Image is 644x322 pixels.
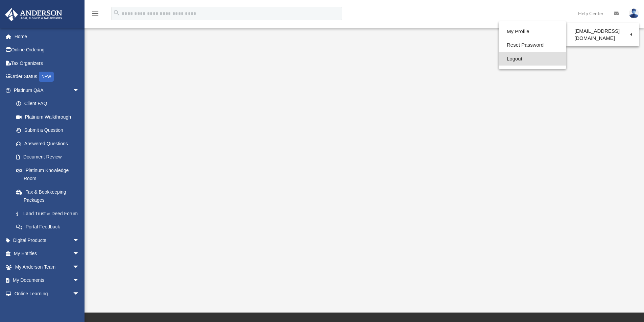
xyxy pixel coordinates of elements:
[499,38,566,52] a: Reset Password
[5,56,90,70] a: Tax Organizers
[5,287,90,300] a: Online Learningarrow_drop_down
[39,72,54,82] div: NEW
[9,137,90,150] a: Answered Questions
[5,260,90,274] a: My Anderson Teamarrow_drop_down
[9,220,90,234] a: Portal Feedback
[9,97,90,110] a: Client FAQ
[73,233,86,247] span: arrow_drop_down
[5,43,90,57] a: Online Ordering
[73,83,86,97] span: arrow_drop_down
[9,110,86,124] a: Platinum Walkthrough
[5,247,90,261] a: My Entitiesarrow_drop_down
[73,260,86,274] span: arrow_drop_down
[3,8,64,21] img: Anderson Advisors Platinum Portal
[91,12,99,18] a: menu
[9,150,90,164] a: Document Review
[5,83,90,97] a: Platinum Q&Aarrow_drop_down
[9,207,90,220] a: Land Trust & Deed Forum
[73,247,86,261] span: arrow_drop_down
[5,30,90,43] a: Home
[73,274,86,288] span: arrow_drop_down
[9,124,90,137] a: Submit a Question
[5,233,90,247] a: Digital Productsarrow_drop_down
[566,25,639,45] a: [EMAIL_ADDRESS][DOMAIN_NAME]
[113,9,120,17] i: search
[91,9,99,18] i: menu
[499,25,566,39] a: My Profile
[9,185,90,207] a: Tax & Bookkeeping Packages
[5,274,90,287] a: My Documentsarrow_drop_down
[9,164,90,185] a: Platinum Knowledge Room
[499,52,566,66] a: Logout
[5,70,90,84] a: Order StatusNEW
[629,8,639,18] img: User Pic
[73,287,86,301] span: arrow_drop_down
[181,46,546,248] iframe: <span data-mce-type="bookmark" style="display: inline-block; width: 0px; overflow: hidden; line-h...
